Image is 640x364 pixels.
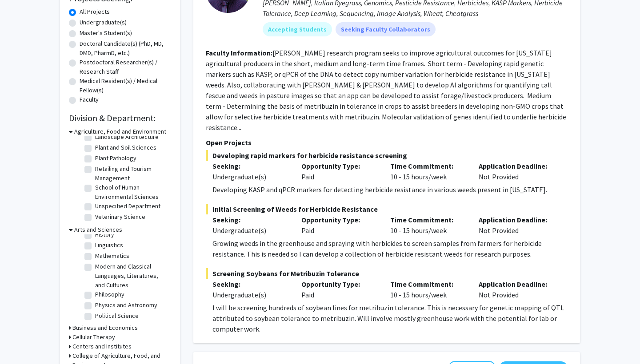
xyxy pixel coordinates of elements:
span: Initial Screening of Weeds for Herbicide Resistance [206,204,568,214]
div: 10 - 15 hours/week [384,214,472,236]
label: School of Human Environmental Sciences [95,183,169,202]
div: Undergraduate(s) [212,171,288,182]
h3: Cellular Therapy [72,332,115,342]
fg-read-more: [PERSON_NAME] research program seeks to improve agricultural outcomes for [US_STATE] agricultural... [206,48,566,132]
div: Paid [295,214,384,236]
label: Unspecified Department [95,202,160,211]
label: Landscape Architecture [95,132,159,142]
label: Plant and Soil Sciences [95,143,156,152]
p: Opportunity Type: [301,214,377,225]
div: Undergraduate(s) [212,225,288,236]
div: 10 - 15 hours/week [384,161,472,182]
p: Seeking: [212,214,288,225]
div: Not Provided [472,279,561,300]
p: Application Deadline: [479,279,554,289]
div: Not Provided [472,161,561,182]
div: Paid [295,279,384,300]
span: Screening Soybeans for Metribuzin Tolerance [206,268,568,279]
iframe: Chat [7,324,38,357]
p: Time Commitment: [390,161,466,171]
span: Developing rapid markers for herbicide resistance screening [206,150,568,161]
p: Opportunity Type: [301,279,377,289]
label: Political Science [95,311,139,320]
div: Undergraduate(s) [212,289,288,300]
h3: Agriculture, Food and Environment [74,127,166,136]
h3: Centers and Institutes [72,342,132,351]
label: Physics and Astronomy [95,301,157,310]
b: Faculty Information: [206,48,272,57]
label: Philosophy [95,290,124,299]
label: Doctoral Candidate(s) (PhD, MD, DMD, PharmD, etc.) [80,39,171,58]
div: Paid [295,161,384,182]
div: 10 - 15 hours/week [384,279,472,300]
mat-chip: Accepting Students [263,22,332,36]
label: Medical Resident(s) / Medical Fellow(s) [80,76,171,95]
p: Open Projects [206,137,568,148]
label: Modern and Classical Languages, Literatures, and Cultures [95,262,169,290]
p: Time Commitment: [390,279,466,289]
label: Mathematics [95,251,129,261]
label: Undergraduate(s) [80,18,127,27]
label: Linguistics [95,241,123,250]
label: History [95,230,114,239]
p: Growing weeds in the greenhouse and spraying with herbicides to screen samples from farmers for h... [212,238,568,259]
p: Seeking: [212,161,288,171]
label: Postdoctoral Researcher(s) / Research Staff [80,58,171,76]
p: Opportunity Type: [301,161,377,171]
mat-chip: Seeking Faculty Collaborators [336,22,436,36]
p: Application Deadline: [479,161,554,171]
label: All Projects [80,7,110,16]
label: Retailing and Tourism Management [95,164,169,183]
p: Time Commitment: [390,214,466,225]
label: Plant Pathology [95,154,136,163]
h3: Business and Economics [72,323,138,332]
label: Faculty [80,95,99,104]
h3: Arts and Sciences [74,225,122,234]
p: Developing KASP and qPCR markers for detecting herbicide resistance in various weeds present in [... [212,184,568,195]
label: Master's Student(s) [80,28,132,38]
label: Veterinary Science [95,212,145,222]
div: Not Provided [472,214,561,236]
p: Seeking: [212,279,288,289]
h2: Division & Department: [69,113,171,123]
label: Psychology [95,322,126,331]
p: Application Deadline: [479,214,554,225]
p: I will be screening hundreds of soybean lines for metribuzin tolerance. This is necessary for gen... [212,302,568,334]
